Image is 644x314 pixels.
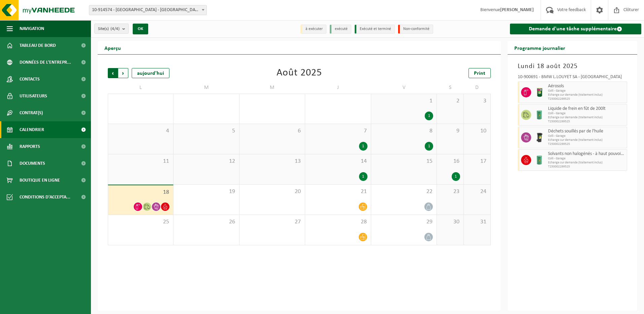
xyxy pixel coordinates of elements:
[398,25,433,34] li: Non-conformité
[375,127,433,135] span: 8
[474,71,485,76] span: Print
[20,155,45,172] span: Documents
[89,5,206,15] span: 10-914574 - LOUYET WATERLOO - WATERLOO
[177,218,235,226] span: 26
[371,82,437,94] td: V
[243,127,301,135] span: 6
[20,121,44,138] span: Calendrier
[355,25,395,34] li: Exécuté et terminé
[548,151,625,157] span: Solvants non halogénés - à haut pouvoir calorifique en fût 200L
[375,218,433,226] span: 29
[467,97,487,105] span: 3
[548,138,625,142] span: Echange sur demande (traitement inclus)
[548,89,625,93] span: Colli - Garage
[425,142,433,151] div: 1
[464,82,491,94] td: D
[239,82,305,94] td: M
[111,218,170,226] span: 25
[548,97,625,101] span: T250002299525
[300,25,326,34] li: à exécuter
[437,82,464,94] td: S
[173,82,239,94] td: M
[518,61,627,71] h3: Lundi 18 août 2025
[510,24,642,34] a: Demande d'une tâche supplémentaire
[440,188,460,195] span: 23
[110,27,120,31] count: (4/4)
[425,112,433,120] div: 1
[375,188,433,195] span: 22
[111,158,170,165] span: 11
[177,158,235,165] span: 12
[500,7,534,12] strong: [PERSON_NAME]
[111,127,170,135] span: 4
[277,68,322,78] div: Août 2025
[548,116,625,120] span: Echange sur demande (traitement inclus)
[20,88,47,104] span: Utilisateurs
[111,189,170,196] span: 18
[518,75,627,82] div: 10-900691 - BMW L.LOUYET SA - [GEOGRAPHIC_DATA]
[535,110,545,120] img: PB-LD-00200-MET-31
[20,54,71,71] span: Données de l'entrepr...
[375,158,433,165] span: 15
[440,218,460,226] span: 30
[535,87,545,97] img: PB-OT-0200-MET-00-32
[243,218,301,226] span: 27
[535,155,545,165] img: PB-LD-00200-MET-31
[98,41,128,54] h2: Aperçu
[20,71,40,88] span: Contacts
[452,172,460,181] div: 1
[467,218,487,226] span: 31
[243,158,301,165] span: 13
[94,24,129,34] button: Site(s)(4/4)
[305,82,371,94] td: J
[20,189,70,206] span: Conditions d'accepta...
[177,127,235,135] span: 5
[548,106,625,112] span: Liquide de frein en fût de 200lt
[98,24,120,34] span: Site(s)
[359,142,367,151] div: 1
[467,127,487,135] span: 10
[548,129,625,134] span: Déchets souillés par de l'huile
[548,120,625,124] span: T250002299525
[469,68,491,78] a: Print
[548,165,625,169] span: T250002299525
[548,142,625,146] span: T250002299525
[89,5,207,15] span: 10-914574 - LOUYET WATERLOO - WATERLOO
[508,41,572,54] h2: Programme journalier
[309,127,367,135] span: 7
[108,82,173,94] td: L
[20,172,60,189] span: Boutique en ligne
[309,158,367,165] span: 14
[118,68,128,78] span: Suivant
[548,112,625,116] span: Colli - Garage
[548,134,625,138] span: Colli - Garage
[20,20,44,37] span: Navigation
[359,172,367,181] div: 1
[535,132,545,143] img: WB-0240-HPE-BK-01
[440,127,460,135] span: 9
[548,93,625,97] span: Echange sur demande (traitement inclus)
[548,161,625,165] span: Echange sur demande (traitement inclus)
[132,68,169,78] div: aujourd'hui
[440,158,460,165] span: 16
[375,97,433,105] span: 1
[133,24,148,34] button: OK
[20,37,56,54] span: Tableau de bord
[177,188,235,195] span: 19
[330,25,351,34] li: exécuté
[467,158,487,165] span: 17
[309,218,367,226] span: 28
[467,188,487,195] span: 24
[243,188,301,195] span: 20
[440,97,460,105] span: 2
[548,84,625,89] span: Aérosols
[108,68,118,78] span: Précédent
[548,157,625,161] span: Colli - Garage
[20,104,43,121] span: Contrat(s)
[309,188,367,195] span: 21
[20,138,40,155] span: Rapports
